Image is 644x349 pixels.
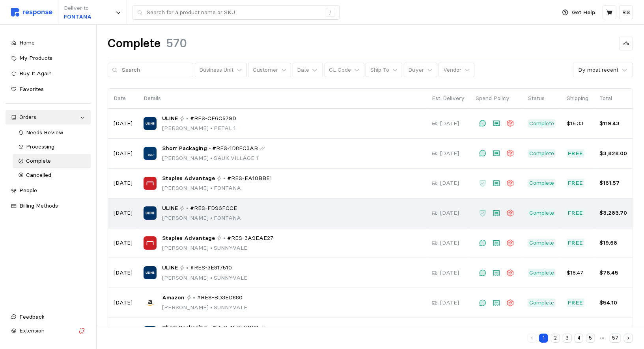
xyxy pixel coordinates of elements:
[209,323,211,332] p: •
[530,119,554,128] p: Complete
[329,66,351,74] p: GL Code
[572,8,595,17] p: Get Help
[114,119,133,128] p: [DATE]
[26,157,51,164] span: Complete
[195,63,247,78] button: Business Unit
[162,114,178,123] span: ULINE
[162,274,247,282] p: [PERSON_NAME] SUNNYVALE
[563,334,572,343] button: 3
[209,274,214,281] span: •
[193,293,195,302] p: •
[6,324,91,338] button: Extension
[568,209,583,217] p: Free
[162,144,207,153] span: Shorr Packaging
[528,94,556,103] p: Status
[575,334,584,343] button: 4
[162,293,185,302] span: Amazon
[440,209,459,217] p: [DATE]
[162,234,215,243] span: Staples Advantage
[530,179,554,187] p: Complete
[209,304,214,311] span: •
[162,244,273,252] p: [PERSON_NAME] SUNNYVALE
[568,179,583,187] p: Free
[440,239,459,247] p: [DATE]
[186,114,189,123] p: •
[26,143,55,150] span: Processing
[114,149,133,158] p: [DATE]
[114,269,133,277] p: [DATE]
[599,209,627,217] p: $3,283.70
[530,209,554,217] p: Complete
[186,264,189,272] p: •
[599,299,627,307] p: $54.10
[530,269,554,277] p: Complete
[209,154,214,162] span: •
[551,334,560,343] button: 2
[539,334,548,343] button: 1
[568,239,583,247] p: Free
[599,179,627,187] p: $161.57
[223,234,226,243] p: •
[599,94,627,103] p: Total
[19,187,37,194] span: People
[567,269,588,277] p: $18.47
[209,244,214,251] span: •
[440,119,459,128] p: [DATE]
[530,149,554,158] p: Complete
[190,264,232,272] span: #RES-3E817510
[64,13,91,21] p: FONTANA
[144,147,157,160] img: Shorr Packaging
[19,70,52,77] span: Buy It Again
[370,66,389,74] p: Ship To
[248,63,291,78] button: Customer
[6,310,91,324] button: Feedback
[162,323,207,332] span: Shorr Packaging
[114,239,133,247] p: [DATE]
[227,174,272,183] span: #RES-EA10BBE1
[366,63,402,78] button: Ship To
[114,179,133,187] p: [DATE]
[13,154,91,168] a: Complete
[162,154,265,163] p: [PERSON_NAME] SAUK VILLAGE 1
[209,184,214,191] span: •
[108,36,161,51] h1: Complete
[568,149,583,158] p: Free
[227,234,273,243] span: #RES-3A9EAE27
[297,66,309,74] div: Date
[6,199,91,213] a: Billing Methods
[122,63,189,77] input: Search
[212,144,258,153] span: #RES-1D8FC3AB
[404,63,437,78] button: Buyer
[26,171,52,178] span: Cancelled
[114,299,133,307] p: [DATE]
[476,94,517,103] p: Spend Policy
[166,36,187,51] h1: 570
[530,239,554,247] p: Complete
[440,269,459,277] p: [DATE]
[599,269,627,277] p: $78.45
[326,8,335,17] div: /
[209,214,214,221] span: •
[530,299,554,307] p: Complete
[190,204,237,213] span: #RES-FD96FCCE
[439,63,474,78] button: Vendor
[19,85,44,93] span: Favorites
[144,236,157,249] img: Staples Advantage
[6,110,91,124] a: Orders
[19,39,35,46] span: Home
[186,204,189,213] p: •
[11,8,52,17] img: svg%3e
[619,6,633,19] button: RS
[567,94,588,103] p: Shipping
[114,94,133,103] p: Date
[144,326,157,339] img: Shorr Packaging
[13,168,91,182] a: Cancelled
[443,66,461,74] p: Vendor
[144,296,157,309] img: Amazon
[212,323,258,332] span: #RES-4FDEBD02
[19,313,45,320] span: Feedback
[440,179,459,187] p: [DATE]
[19,202,58,209] span: Billing Methods
[6,184,91,198] a: People
[440,149,459,158] p: [DATE]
